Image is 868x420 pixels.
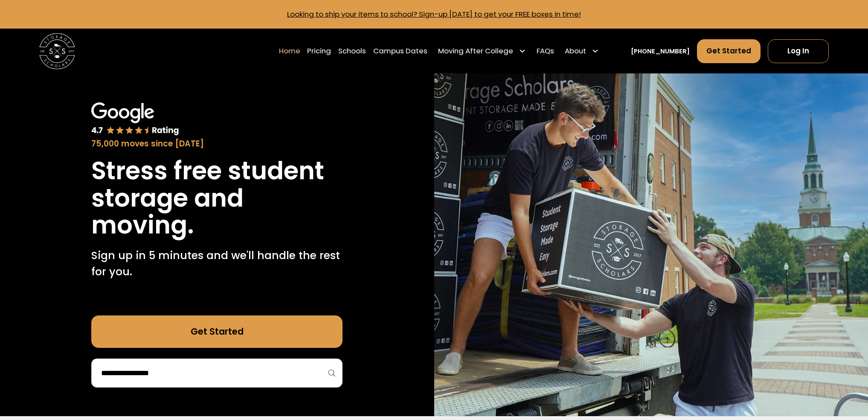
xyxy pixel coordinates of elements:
a: Campus Dates [373,38,427,64]
a: Log In [768,39,829,64]
h1: Stress free student storage and moving. [91,157,343,239]
div: Moving After College [438,46,513,56]
div: About [561,38,602,64]
a: FAQs [537,38,554,64]
a: Get Started [697,39,761,64]
div: About [565,46,586,56]
p: Sign up in 5 minutes and we'll handle the rest for you. [91,248,343,280]
img: Storage Scholars main logo [39,33,75,69]
a: Looking to ship your items to school? Sign-up [DATE] to get your FREE boxes in time! [287,9,581,19]
div: 75,000 moves since [DATE] [91,138,343,150]
a: [PHONE_NUMBER] [631,47,690,56]
a: Home [279,38,300,64]
a: Get Started [91,315,343,348]
div: Moving After College [435,38,529,64]
img: Google 4.7 star rating [91,102,179,136]
a: home [39,33,75,69]
a: Pricing [307,38,331,64]
a: Schools [338,38,366,64]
